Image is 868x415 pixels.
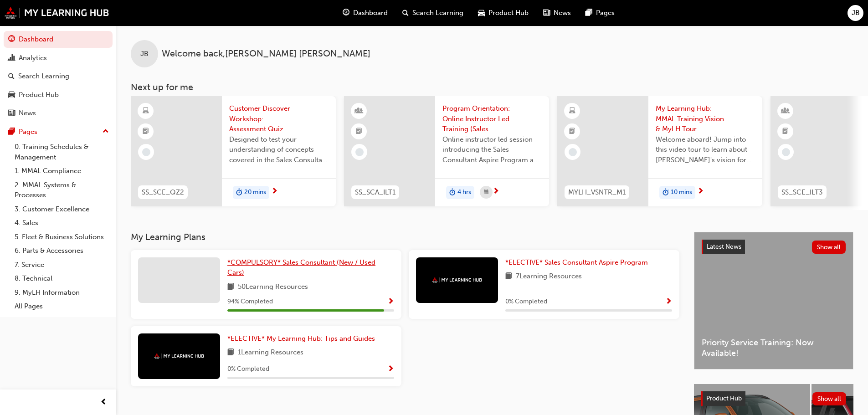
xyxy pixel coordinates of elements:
[103,126,109,138] span: up-icon
[11,230,113,244] a: 5. Fleet & Business Solutions
[238,347,303,359] span: 1 Learning Resources
[11,216,113,230] a: 4. Sales
[11,164,113,178] a: 1. MMAL Compliance
[227,258,375,277] span: *COMPULSORY* Sales Consultant (New / Used Cars)
[355,187,395,198] span: SS_SCA_ILT1
[8,128,15,136] span: pages-icon
[11,178,113,202] a: 2. MMAL Systems & Processes
[11,286,113,300] a: 9. MyLH Information
[395,4,471,22] a: search-iconSearch Learning
[227,334,375,343] span: *ELECTIVE* My Learning Hub: Tips and Guides
[569,105,575,117] span: learningResourceType_ELEARNING-icon
[706,395,742,402] span: Product Hub
[4,105,113,122] a: News
[484,187,488,198] span: calendar-icon
[578,4,622,22] a: pages-iconPages
[557,96,762,206] a: MYLH_VSNTR_M1My Learning Hub: MMAL Training Vision & MyLH Tour (Elective)Welcome aboard! Jump int...
[8,109,15,118] span: news-icon
[387,364,394,375] button: Show Progress
[8,36,15,44] span: guage-icon
[516,271,582,282] span: 7 Learning Resources
[131,96,336,206] a: SS_SCE_QZ2Customer Discover Workshop: Assessment Quiz (Sales Consultant Essential Program)Designe...
[457,187,471,198] span: 4 hrs
[143,126,149,138] span: booktick-icon
[586,7,592,19] span: pages-icon
[19,127,37,137] div: Pages
[665,298,672,306] span: Show Progress
[154,353,204,359] img: mmal
[568,187,626,198] span: MYLH_VSNTR_M1
[271,188,278,196] span: next-icon
[554,8,571,18] span: News
[227,282,234,293] span: book-icon
[19,53,47,63] div: Analytics
[18,71,69,82] div: Search Learning
[11,244,113,258] a: 6. Parts & Accessories
[11,202,113,216] a: 3. Customer Excellence
[227,257,394,278] a: *COMPULSORY* Sales Consultant (New / Used Cars)
[19,90,59,100] div: Product Hub
[505,257,652,268] a: *ELECTIVE* Sales Consultant Aspire Program
[131,232,679,242] h3: My Learning Plans
[471,4,536,22] a: car-iconProduct Hub
[488,8,529,18] span: Product Hub
[387,296,394,307] button: Show Progress
[702,240,846,254] a: Latest NewsShow all
[663,187,669,199] span: duration-icon
[782,126,789,138] span: booktick-icon
[442,103,542,134] span: Program Orientation: Online Instructor Led Training (Sales Consultant Aspire Program)
[142,148,150,156] span: learningRecordVerb_NONE-icon
[505,297,547,307] span: 0 % Completed
[569,148,577,156] span: learningRecordVerb_NONE-icon
[702,338,846,358] span: Priority Service Training: Now Available!
[665,296,672,307] button: Show Progress
[812,392,847,405] button: Show all
[493,188,499,196] span: next-icon
[356,126,362,138] span: booktick-icon
[236,187,242,199] span: duration-icon
[701,391,846,406] a: Product HubShow all
[4,29,113,123] button: DashboardAnalyticsSearch LearningProduct HubNews
[355,148,364,156] span: learningRecordVerb_NONE-icon
[697,188,704,196] span: next-icon
[227,364,269,374] span: 0 % Completed
[656,134,755,165] span: Welcome aboard! Jump into this video tour to learn about [PERSON_NAME]'s vision for your learning...
[387,365,394,374] span: Show Progress
[781,187,823,198] span: SS_SCE_ILT3
[143,105,149,117] span: learningResourceType_ELEARNING-icon
[227,333,379,344] a: *ELECTIVE* My Learning Hub: Tips and Guides
[4,87,113,103] a: Product Hub
[11,299,113,313] a: All Pages
[847,5,863,21] button: JB
[11,272,113,286] a: 8. Technical
[694,232,853,369] a: Latest NewsShow allPriority Service Training: Now Available!
[4,68,113,85] a: Search Learning
[852,8,860,18] span: JB
[19,108,36,118] div: News
[505,271,512,282] span: book-icon
[387,298,394,306] span: Show Progress
[812,241,846,254] button: Show all
[11,140,113,164] a: 0. Training Schedules & Management
[353,8,388,18] span: Dashboard
[343,7,349,19] span: guage-icon
[707,243,741,251] span: Latest News
[569,126,575,138] span: booktick-icon
[442,134,542,165] span: Online instructor led session introducing the Sales Consultant Aspire Program and outlining what ...
[162,49,370,59] span: Welcome back , [PERSON_NAME] [PERSON_NAME]
[116,82,868,92] h3: Next up for me
[536,4,578,22] a: news-iconNews
[8,54,15,62] span: chart-icon
[671,187,692,198] span: 10 mins
[4,123,113,140] button: Pages
[656,103,755,134] span: My Learning Hub: MMAL Training Vision & MyLH Tour (Elective)
[449,187,456,199] span: duration-icon
[543,7,550,19] span: news-icon
[5,7,109,19] img: mmal
[4,31,113,48] a: Dashboard
[11,258,113,272] a: 7. Service
[782,105,789,117] span: learningResourceType_INSTRUCTOR_LED-icon
[335,4,395,22] a: guage-iconDashboard
[505,258,648,266] span: *ELECTIVE* Sales Consultant Aspire Program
